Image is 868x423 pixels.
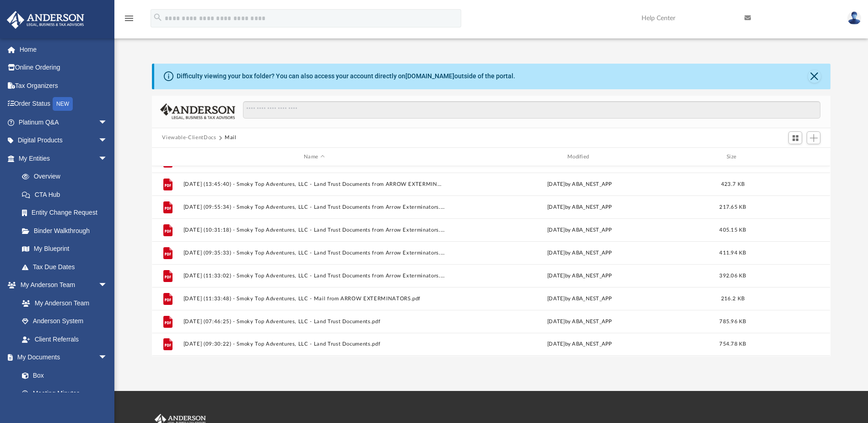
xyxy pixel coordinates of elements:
[13,168,121,186] a: Overview
[6,149,121,168] a: My Entitiesarrow_drop_down
[225,134,237,142] button: Mail
[405,72,454,80] a: [DOMAIN_NAME]
[449,249,711,257] div: [DATE] by ABA_NEST_APP
[13,258,121,276] a: Tax Due Dates
[177,71,515,81] div: Difficulty viewing your box folder? You can also access your account directly on outside of the p...
[152,166,830,356] div: grid
[13,185,121,204] a: CTA Hub
[807,131,820,144] button: Add
[183,204,445,210] button: [DATE] (09:55:34) - Smoky Top Adventures, LLC - Land Trust Documents from Arrow Exterminators.pdf
[13,366,112,385] a: Box
[449,318,711,326] div: [DATE] by ABA_NEST_APP
[53,97,73,111] div: NEW
[721,182,744,187] span: 423.7 KB
[449,272,711,280] div: [DATE] by ABA_NEST_APP
[13,312,117,331] a: Anderson System
[156,153,179,161] div: id
[183,250,445,256] button: [DATE] (09:35:33) - Smoky Top Adventures, LLC - Land Trust Documents from Arrow Exterminators.pdf
[4,11,87,29] img: Anderson Advisors Platinum Portal
[183,181,445,187] button: [DATE] (13:45:40) - Smoky Top Adventures, LLC - Land Trust Documents from ARROW EXTERMINATORS.pdf
[6,95,121,114] a: Order StatusNEW
[449,203,711,211] div: [DATE] by ABA_NEST_APP
[6,276,117,294] a: My Anderson Teamarrow_drop_down
[6,40,121,59] a: Home
[124,17,135,24] a: menu
[13,240,117,258] a: My Blueprint
[13,330,117,348] a: Client Referrals
[124,13,135,24] i: menu
[183,227,445,233] button: [DATE] (10:31:18) - Smoky Top Adventures, LLC - Land Trust Documents from Arrow Exterminators.pdf
[153,12,163,22] i: search
[449,295,711,303] div: [DATE] by ABA_NEST_APP
[98,276,117,295] span: arrow_drop_down
[13,385,117,403] a: Meeting Minutes
[98,149,117,168] span: arrow_drop_down
[13,294,112,312] a: My Anderson Team
[808,70,821,83] button: Close
[183,273,445,279] button: [DATE] (11:33:02) - Smoky Top Adventures, LLC - Land Trust Documents from Arrow Exterminators.pdf
[449,180,711,189] div: [DATE] by ABA_NEST_APP
[720,228,746,233] span: 405.15 KB
[6,59,121,77] a: Online Ordering
[98,131,117,150] span: arrow_drop_down
[183,153,445,161] div: Name
[6,348,117,367] a: My Documentsarrow_drop_down
[721,296,744,301] span: 216.2 KB
[715,153,751,161] div: Size
[755,153,819,161] div: id
[449,153,711,161] div: Modified
[98,113,117,132] span: arrow_drop_down
[847,11,861,25] img: User Pic
[6,113,121,131] a: Platinum Q&Aarrow_drop_down
[720,250,746,255] span: 411.94 KB
[720,205,746,210] span: 217.65 KB
[720,342,746,347] span: 754.78 KB
[6,131,121,150] a: Digital Productsarrow_drop_down
[13,222,121,240] a: Binder Walkthrough
[720,319,746,324] span: 785.96 KB
[449,341,711,349] div: [DATE] by ABA_NEST_APP
[449,226,711,234] div: [DATE] by ABA_NEST_APP
[788,131,802,144] button: Switch to Grid View
[183,319,445,325] button: [DATE] (07:46:25) - Smoky Top Adventures, LLC - Land Trust Documents.pdf
[183,296,445,302] button: [DATE] (11:33:48) - Smoky Top Adventures, LLC - Mail from ARROW EXTERMINATORS.pdf
[243,101,820,119] input: Search files and folders
[162,134,216,142] button: Viewable-ClientDocs
[6,76,121,95] a: Tax Organizers
[720,273,746,278] span: 392.06 KB
[183,342,445,347] button: [DATE] (09:30:22) - Smoky Top Adventures, LLC - Land Trust Documents.pdf
[98,348,117,367] span: arrow_drop_down
[13,204,121,222] a: Entity Change Request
